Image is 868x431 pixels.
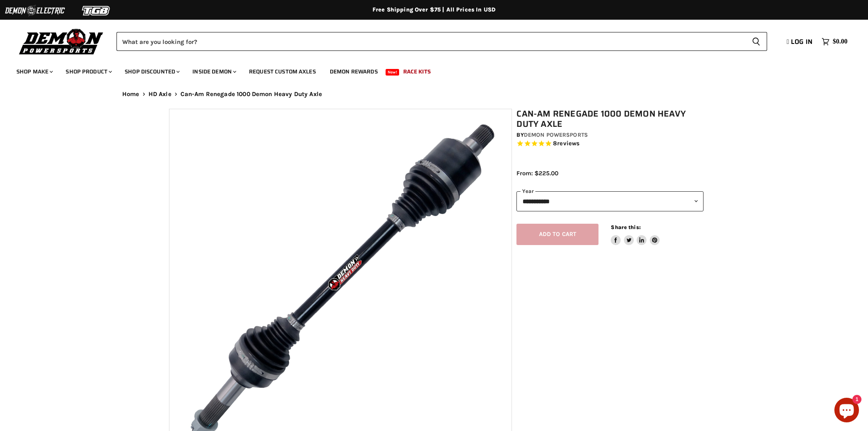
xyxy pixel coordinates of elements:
[10,63,58,80] a: Shop Make
[611,224,640,230] span: Share this:
[557,140,580,147] span: reviews
[324,63,384,80] a: Demon Rewards
[516,131,704,140] div: by
[66,3,127,18] img: TGB Logo 2
[186,63,241,80] a: Inside Demon
[386,69,400,76] span: New!
[180,91,322,98] span: Can-Am Renegade 1000 Demon Heavy Duty Axle
[516,109,704,129] h1: Can-Am Renegade 1000 Demon Heavy Duty Axle
[516,191,704,211] select: year
[832,398,861,424] inbox-online-store-chat: Shopify online store chat
[122,91,139,98] a: Home
[397,63,437,80] a: Race Kits
[148,91,171,98] a: HD Axle
[243,63,322,80] a: Request Custom Axles
[16,27,106,56] img: Demon Powersports
[106,6,762,14] div: Free Shipping Over $75 | All Prices In USD
[516,140,704,148] span: Rated 4.8 out of 5 stars 8 reviews
[611,224,660,245] aside: Share this:
[745,32,767,51] button: Search
[119,63,185,80] a: Shop Discounted
[59,63,117,80] a: Shop Product
[818,36,852,48] a: $0.00
[553,140,580,147] span: 8 reviews
[116,32,767,51] form: Product
[4,3,66,18] img: Demon Electric Logo 2
[10,60,845,80] ul: Main menu
[116,32,745,51] input: Search
[524,131,588,138] a: Demon Powersports
[791,37,813,47] span: Log in
[783,38,818,46] a: Log in
[106,91,762,98] nav: Breadcrumbs
[833,38,847,46] span: $0.00
[516,170,558,177] span: From: $225.00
